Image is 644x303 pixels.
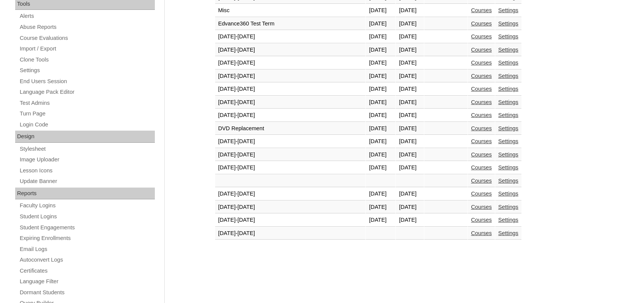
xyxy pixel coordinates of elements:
div: Design [15,131,155,143]
a: Courses [471,73,492,79]
a: Language Filter [19,277,155,286]
a: Student Engagements [19,223,155,232]
td: [DATE] [366,44,395,57]
td: [DATE] [366,214,395,227]
a: Turn Page [19,109,155,118]
a: Alerts [19,11,155,21]
td: [DATE] [396,161,424,174]
a: Courses [471,204,492,210]
td: [DATE]-[DATE] [215,161,366,174]
a: Courses [471,60,492,66]
a: Settings [498,86,518,92]
a: Autoconvert Logs [19,255,155,265]
td: [DATE] [366,4,395,17]
a: Settings [498,164,518,170]
td: [DATE] [366,122,395,135]
td: [DATE]-[DATE] [215,30,366,43]
td: [DATE] [366,201,395,214]
td: [DATE] [366,109,395,122]
a: Import / Export [19,44,155,54]
a: Settings [498,73,518,79]
a: Settings [498,7,518,13]
a: Abuse Reports [19,22,155,32]
td: [DATE] [396,44,424,57]
td: [DATE]-[DATE] [215,57,366,69]
td: [DATE]-[DATE] [215,96,366,109]
td: [DATE] [366,188,395,200]
td: [DATE]-[DATE] [215,201,366,214]
a: Courses [471,47,492,53]
a: Courses [471,178,492,184]
td: [DATE] [396,188,424,200]
a: Courses [471,86,492,92]
td: [DATE] [396,135,424,148]
a: Test Admins [19,98,155,108]
td: DVD Replacement [215,122,366,135]
td: [DATE] [396,201,424,214]
td: [DATE] [396,96,424,109]
td: [DATE]-[DATE] [215,214,366,227]
td: [DATE] [396,30,424,43]
a: Settings [498,230,518,236]
a: Courses [471,164,492,170]
a: Clone Tools [19,55,155,65]
a: Update Banner [19,177,155,186]
a: Settings [498,217,518,223]
td: [DATE]-[DATE] [215,148,366,161]
a: Courses [471,7,492,13]
a: Settings [498,191,518,197]
a: Courses [471,21,492,27]
a: Courses [471,99,492,105]
a: Dormant Students [19,288,155,297]
a: Settings [498,112,518,118]
a: Settings [19,66,155,75]
a: Settings [498,151,518,158]
td: [DATE] [366,70,395,83]
a: Settings [498,204,518,210]
a: Courses [471,125,492,131]
td: [DATE] [396,83,424,96]
td: Edvance360 Test Term [215,17,366,30]
a: Courses [471,112,492,118]
a: Settings [498,125,518,131]
td: [DATE] [366,17,395,30]
td: [DATE] [396,4,424,17]
a: Courses [471,151,492,158]
td: [DATE] [396,57,424,69]
td: [DATE] [366,161,395,174]
td: [DATE]-[DATE] [215,188,366,200]
td: [DATE] [366,30,395,43]
td: [DATE] [366,83,395,96]
td: Misc [215,4,366,17]
td: [DATE] [396,148,424,161]
a: Email Logs [19,245,155,254]
a: Settings [498,21,518,27]
a: Courses [471,217,492,223]
a: Settings [498,138,518,144]
td: [DATE] [366,96,395,109]
a: Settings [498,178,518,184]
a: Courses [471,138,492,144]
td: [DATE] [396,214,424,227]
a: Expiring Enrollments [19,234,155,243]
td: [DATE]-[DATE] [215,109,366,122]
a: Settings [498,33,518,39]
td: [DATE] [366,135,395,148]
a: Courses [471,230,492,236]
td: [DATE]-[DATE] [215,135,366,148]
div: Reports [15,188,155,200]
a: Login Code [19,120,155,129]
a: Courses [471,33,492,39]
td: [DATE] [366,57,395,69]
a: Settings [498,99,518,105]
a: Language Pack Editor [19,87,155,97]
a: Course Evaluations [19,33,155,43]
a: Faculty Logins [19,201,155,210]
td: [DATE]-[DATE] [215,83,366,96]
a: Stylesheet [19,144,155,154]
a: Student Logins [19,212,155,221]
td: [DATE]-[DATE] [215,70,366,83]
td: [DATE] [396,122,424,135]
a: Courses [471,191,492,197]
td: [DATE] [396,109,424,122]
